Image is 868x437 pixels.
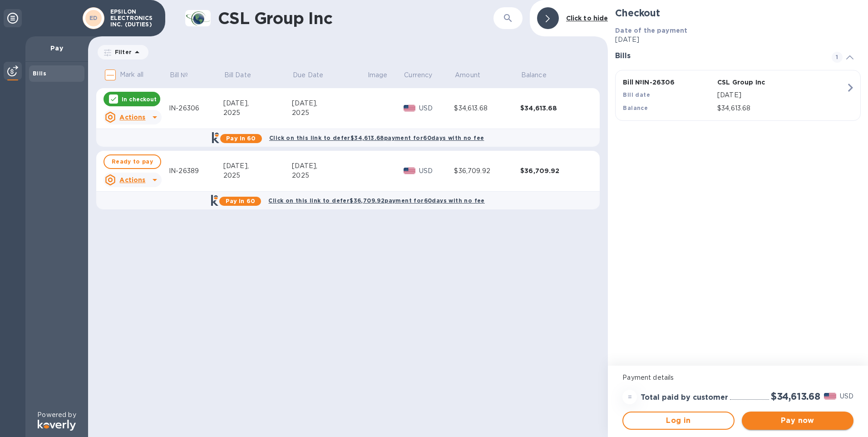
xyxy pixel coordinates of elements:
div: [DATE], [223,99,292,108]
div: $36,709.92 [454,166,520,176]
b: Click to hide [566,15,608,22]
h3: Total paid by customer [641,393,728,402]
h3: Bills [615,52,821,60]
div: = [622,390,637,404]
p: Amount [455,70,480,80]
div: [DATE], [223,161,292,171]
b: Bill date [623,91,650,98]
h2: Checkout [615,7,861,19]
u: Actions [119,114,145,121]
span: Log in [631,415,726,426]
p: Powered by [37,410,76,420]
p: Bill Date [224,70,251,80]
p: CSL Group Inc [717,78,808,87]
p: Due Date [293,70,323,80]
div: [DATE], [292,99,367,108]
p: Filter [111,48,132,56]
p: Payment details [622,373,853,382]
b: Click on this link to defer $34,613.68 payment for 60 days with no fee [269,134,484,141]
img: USD [404,168,416,174]
p: [DATE] [615,35,861,45]
div: IN-26306 [169,104,223,113]
div: IN-26389 [169,166,223,176]
u: Actions [119,176,145,184]
p: Image [368,70,388,80]
p: [DATE] [717,90,846,100]
button: Log in [622,412,734,430]
p: Bill № IN-26306 [623,78,714,87]
p: Bill № [170,70,188,80]
img: USD [824,393,836,399]
button: Bill №IN-26306CSL Group IncBill date[DATE]Balance$34,613.68 [615,70,861,121]
button: Pay now [742,412,853,430]
div: $34,613.68 [454,104,520,113]
span: Due Date [293,70,335,80]
p: Mark all [120,70,143,79]
b: Bills [33,70,46,77]
p: Currency [404,70,432,80]
span: Bill № [170,70,200,80]
div: $34,613.68 [520,104,587,113]
b: Pay in 60 [226,198,255,204]
h1: CSL Group Inc [218,9,493,28]
button: Ready to pay [104,154,161,169]
p: EPSILON ELECTRONICS INC. (DUTIES) [110,9,156,28]
div: 2025 [292,108,367,118]
span: Balance [521,70,558,80]
span: Pay now [749,415,846,426]
span: 1 [832,52,843,63]
img: Logo [38,420,76,431]
h2: $34,613.68 [771,391,820,402]
b: ED [89,15,98,21]
p: USD [419,166,454,176]
p: Pay [33,44,81,53]
b: Balance [623,104,648,111]
div: $36,709.92 [520,166,587,175]
p: $34,613.68 [717,104,846,113]
b: Pay in 60 [226,135,256,142]
p: In checkout [122,95,157,103]
img: USD [404,105,416,111]
b: Date of the payment [615,27,687,34]
span: Bill Date [224,70,263,80]
p: USD [840,392,853,401]
p: USD [419,104,454,113]
p: Balance [521,70,547,80]
div: 2025 [223,171,292,180]
div: [DATE], [292,161,367,171]
div: 2025 [292,171,367,180]
span: Amount [455,70,492,80]
span: Ready to pay [112,156,153,167]
div: 2025 [223,108,292,118]
b: Click on this link to defer $36,709.92 payment for 60 days with no fee [268,197,484,204]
